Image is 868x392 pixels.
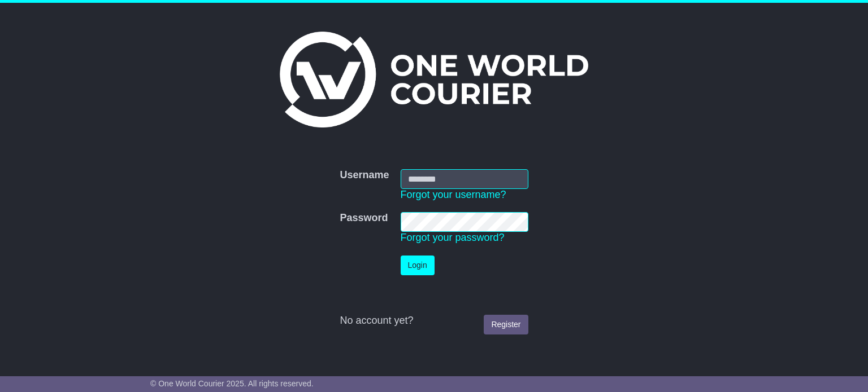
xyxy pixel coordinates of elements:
[340,315,528,327] div: No account yet?
[280,32,588,127] img: One World
[150,379,314,388] span: © One World Courier 2025. All rights reserved.
[401,256,435,275] button: Login
[401,232,505,243] a: Forgot your password?
[484,315,528,334] a: Register
[340,169,389,182] label: Username
[340,212,388,224] label: Password
[401,189,506,200] a: Forgot your username?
